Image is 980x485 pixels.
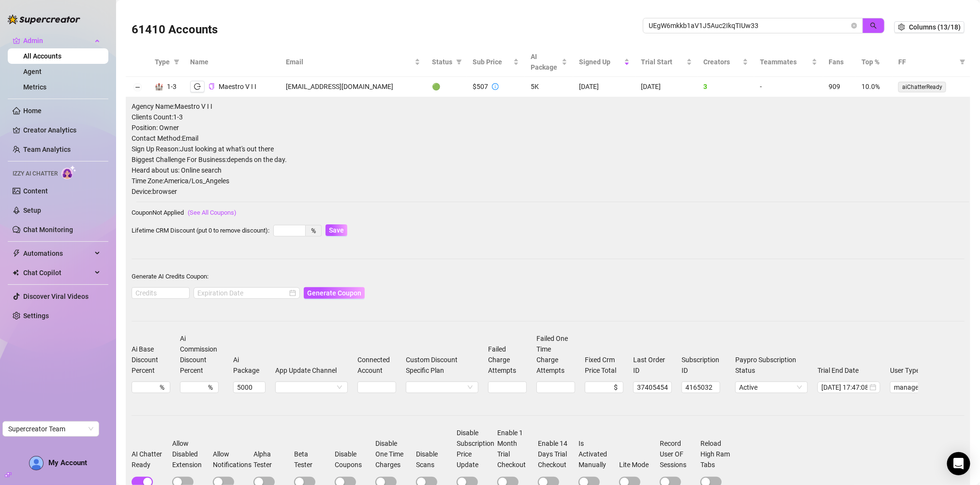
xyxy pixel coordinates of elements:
td: [DATE] [573,77,636,97]
span: 10.0% [861,83,880,90]
label: Alpha Tester [253,449,292,470]
a: Metrics [23,83,46,91]
span: Heard about us: Online search [132,165,965,176]
label: Ai Package [233,354,266,376]
label: Failed Charge Attempts [488,344,527,376]
span: Signed Up [579,57,622,67]
label: Paypro Subscription Status [735,354,808,376]
span: Generate Coupon [307,289,361,297]
span: Maestro V I I [219,83,256,90]
a: Content [23,187,48,195]
th: Teammates [754,47,823,77]
a: Settings [23,312,49,320]
button: Generate Coupon [304,287,365,299]
input: Credits [132,288,189,298]
span: filter [174,59,179,65]
span: build [5,471,12,478]
label: Lite Mode [619,459,655,470]
span: 909 [829,83,841,90]
img: Chat Copilot [13,269,19,276]
span: info-circle [492,83,499,90]
label: Fixed Crm Price Total [585,354,624,376]
span: Agency Name: Maestro V I I [132,101,965,112]
span: filter [958,55,967,69]
span: Creators [704,57,741,67]
span: copy [208,83,215,89]
span: filter [454,55,464,69]
label: Disable One Time Charges [375,438,414,470]
div: % [306,225,322,236]
th: Signed Up [573,47,636,77]
span: manager [894,382,959,393]
span: Sub Price [473,57,511,67]
a: Team Analytics [23,146,71,153]
span: Lifetime CRM Discount (put 0 to remove discount): [132,227,269,234]
span: - [760,83,762,90]
span: Clients Count: 1-3 [132,112,965,122]
span: 🟢 [432,83,440,90]
span: Position: Owner [132,122,965,133]
label: Disable Subscription Price Update [457,427,495,470]
button: logout [190,81,205,92]
span: Email [286,57,413,67]
span: close-circle [851,23,857,29]
div: 1-3 [167,81,177,92]
span: Sign Up Reason: Just looking at what's out there [132,144,965,154]
span: aiChatterReady [898,82,946,92]
span: My Account [48,458,87,467]
span: Device: browser [132,186,965,197]
div: $507 [473,81,488,92]
button: Copy Account UID [208,83,215,90]
span: Trial Start [641,57,684,67]
input: Subscription ID [682,382,720,393]
label: Disable Coupons [335,449,373,470]
span: logout [194,83,201,90]
label: Custom Discount Specific Plan [406,354,478,376]
input: Search by UID / Name / Email / Creator Username [649,20,849,31]
button: Save [326,224,347,236]
label: Enable 14 Days Trial Checkout [538,438,577,470]
label: AI Chatter Ready [132,449,170,470]
span: Automations [23,246,92,261]
label: Record User OF Sessions [660,438,698,470]
button: Collapse row [134,84,141,91]
label: Enable 1 Month Trial Checkout [497,427,536,470]
span: Active [739,382,804,393]
span: Time Zone: America/Los_Angeles [132,176,965,186]
input: Ai Package [233,382,266,393]
span: Save [329,226,344,234]
label: Ai Commission Discount Percent [180,333,223,376]
th: Name [184,47,280,77]
button: Columns (13/18) [894,21,965,33]
td: [EMAIL_ADDRESS][DOMAIN_NAME] [280,77,426,97]
span: filter [456,59,462,65]
span: Izzy AI Chatter [13,169,58,178]
th: Email [280,47,426,77]
a: All Accounts [23,52,61,60]
a: Setup [23,206,41,214]
img: AD_cMMTxCeTpmN1d5MnKJ1j-_uXZCpTKapSSqNGg4PyXtR_tCW7gZXTNmFz2tpVv9LSyNV7ff1CaS4f4q0HLYKULQOwoM5GQR... [30,456,43,470]
img: logo-BBDzfeDw.svg [8,15,80,24]
input: Last Order ID [634,382,671,393]
input: Expiration Date [197,288,287,298]
span: Biggest Challenge For Business: depends on the day. [132,154,965,165]
span: Chat Copilot [23,265,92,280]
h3: 61410 Accounts [132,22,218,38]
label: Last Order ID [633,354,672,376]
label: Ai Base Discount Percent [132,344,170,376]
span: Columns (13/18) [909,23,961,31]
span: 3 [704,83,708,90]
span: search [870,22,877,29]
label: Connected Account [357,354,396,376]
a: Creator Analytics [23,122,101,138]
input: Fixed Crm Price Total [589,382,612,393]
th: Fans [823,47,856,77]
label: Beta Tester [294,449,333,470]
span: Supercreator Team [8,422,93,436]
label: Disable Scans [416,449,455,470]
th: Trial Start [636,47,698,77]
label: Reload High Ram Tabs [700,438,739,470]
span: thunderbolt [13,250,20,257]
span: filter [960,59,965,65]
input: Failed Charge Attempts [489,382,526,393]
